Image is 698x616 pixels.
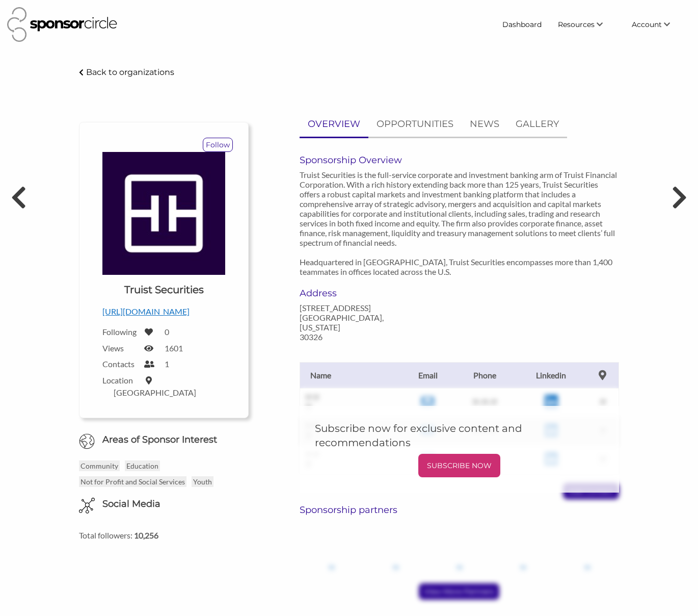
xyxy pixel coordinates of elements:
[102,375,138,385] label: Location
[86,67,174,77] p: Back to organizations
[516,117,559,132] p: GALLERY
[192,476,213,487] p: Youth
[315,454,604,477] a: SUBSCRIBE NOW
[102,498,160,510] h6: Social Media
[300,313,396,332] p: [GEOGRAPHIC_DATA], [US_STATE]
[102,359,138,369] label: Contacts
[550,15,624,34] li: Resources
[402,362,454,388] th: Email
[315,421,604,450] h5: Subscribe now for exclusive content and recommendations
[300,155,619,166] h6: Sponsorship Overview
[114,388,196,397] label: [GEOGRAPHIC_DATA]
[165,327,169,337] label: 0
[300,504,619,516] h6: Sponsorship partners
[300,332,396,342] p: 30326
[470,117,499,132] p: NEWS
[300,170,619,276] p: Truist Securities is the full-service corporate and investment banking arm of Truist Financial Co...
[422,458,496,473] p: SUBSCRIBE NOW
[494,15,550,34] a: Dashboard
[79,498,95,514] img: Social Media Icon
[377,117,453,132] p: OPPORTUNITIES
[165,343,183,353] label: 1601
[300,288,396,299] h6: Address
[79,476,186,487] p: Not for Profit and Social Services
[71,433,256,446] h6: Areas of Sponsor Interest
[203,138,232,151] p: Follow
[300,362,402,388] th: Name
[624,15,691,34] li: Account
[300,303,396,313] p: [STREET_ADDRESS]
[165,359,169,369] label: 1
[125,460,160,471] p: Education
[102,305,225,318] p: [URL][DOMAIN_NAME]
[516,362,587,388] th: Linkedin
[124,283,204,297] h1: Truist Securities
[79,460,120,471] p: Community
[79,530,249,540] label: Total followers:
[308,117,360,132] p: OVERVIEW
[558,20,595,29] span: Resources
[79,433,95,449] img: Globe Icon
[7,7,117,42] img: Sponsor Circle Logo
[454,362,515,388] th: Phone
[134,530,158,540] strong: 10,256
[632,20,662,29] span: Account
[102,343,138,353] label: Views
[102,152,225,275] img: Truist Securities Logo
[102,327,138,337] label: Following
